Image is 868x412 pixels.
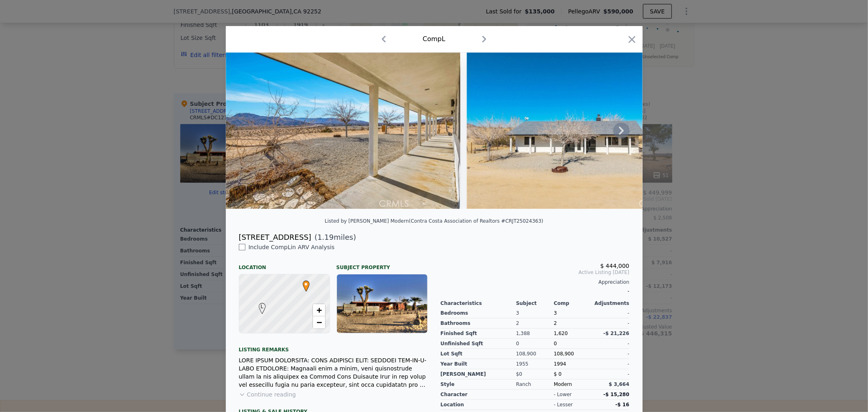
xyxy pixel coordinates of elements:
div: - lower [554,391,572,398]
div: - [592,339,630,349]
div: - [592,359,630,369]
div: Unfinished Sqft [441,339,516,349]
span: -$ 15,280 [603,392,630,397]
a: Zoom in [313,304,325,316]
div: - lesser [554,401,573,408]
div: 1955 [516,359,554,369]
span: -$ 16 [615,402,629,408]
div: 1,388 [516,329,554,339]
span: • [301,278,312,290]
div: Finished Sqft [441,329,516,339]
div: Bathrooms [441,318,516,329]
button: Continue reading [239,390,296,399]
div: Style [441,379,516,390]
img: Property Img [467,53,701,209]
span: 1,620 [554,331,568,336]
div: - [441,285,630,297]
div: $0 [516,369,554,379]
div: character [441,390,516,400]
span: Active Listing [DATE] [441,269,630,276]
div: Year Built [441,359,516,369]
span: $ 444,000 [600,263,629,269]
span: ( miles) [311,232,356,243]
div: Subject [516,300,554,307]
div: Subject Property [337,258,428,271]
div: Characteristics [441,300,516,307]
div: Ranch [516,379,554,390]
span: 108,900 [554,351,574,357]
div: Bedrooms [441,308,516,318]
div: Modern [554,379,592,390]
div: Location [239,258,330,271]
div: 2 [554,318,592,329]
div: Comp L [423,34,446,44]
span: $ 0 [554,371,562,377]
div: L [257,303,262,308]
div: 108,900 [516,349,554,359]
div: Comp [554,300,592,307]
div: - [592,318,630,329]
div: 0 [516,339,554,349]
div: • [301,281,306,285]
span: Include Comp L in ARV Analysis [245,244,338,250]
img: Property Img [226,53,461,209]
span: L [257,303,268,310]
span: -$ 21,226 [603,331,630,336]
span: $ 3,664 [609,381,629,387]
div: Listing remarks [239,340,428,353]
span: 0 [554,341,557,346]
div: 2 [516,318,554,329]
div: [STREET_ADDRESS] [239,232,311,243]
span: − [316,317,321,327]
div: Listed by [PERSON_NAME] Modern (Contra Costa Association of Realtors #CRJT25024363) [325,218,543,224]
div: Lot Sqft [441,349,516,359]
div: location [441,400,516,410]
div: - [592,308,630,318]
span: 1.19 [317,233,334,241]
div: [PERSON_NAME] [441,369,516,379]
div: - [592,349,630,359]
a: Zoom out [313,316,325,329]
div: 1994 [554,359,592,369]
span: + [316,305,321,315]
div: Appreciation [441,279,630,285]
div: LORE IPSUM DOLORSITA: CONS ADIPISCI ELIT: SEDDOEI TEM-IN-U-LABO ETDOLORE: Magnaali enim a minim, ... [239,356,428,389]
div: Adjustments [592,300,630,307]
div: - [592,369,630,379]
div: 3 [516,308,554,318]
span: 3 [554,310,557,316]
